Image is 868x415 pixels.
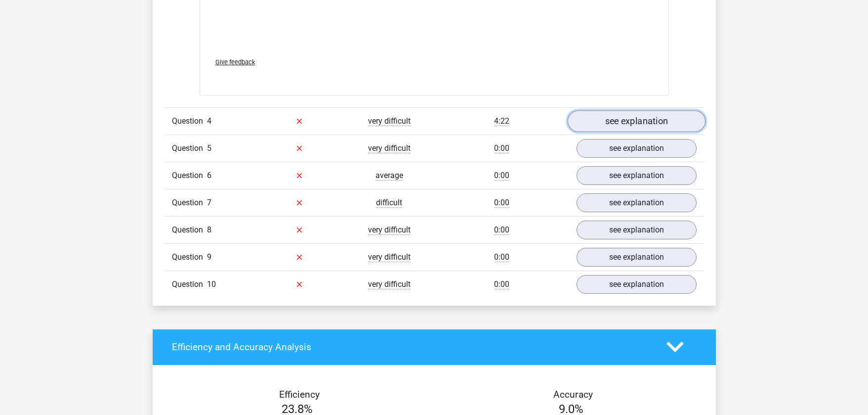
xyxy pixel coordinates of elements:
[494,198,509,208] span: 0:00
[207,143,211,153] span: 5
[577,193,697,212] a: see explanation
[172,251,207,263] span: Question
[172,170,207,182] span: Question
[207,225,211,234] span: 8
[172,341,652,353] h4: Efficiency and Accuracy Analysis
[577,248,697,267] a: see explanation
[207,198,211,207] span: 7
[494,225,509,235] span: 0:00
[567,110,705,132] a: see explanation
[577,275,697,294] a: see explanation
[368,225,411,235] span: very difficult
[577,166,697,185] a: see explanation
[494,279,509,289] span: 0:00
[494,116,509,126] span: 4:22
[376,198,402,208] span: difficult
[172,142,207,154] span: Question
[577,221,697,239] a: see explanation
[368,116,411,126] span: very difficult
[207,116,211,126] span: 4
[172,389,427,400] h4: Efficiency
[207,252,211,262] span: 9
[172,278,207,290] span: Question
[494,252,509,262] span: 0:00
[368,252,411,262] span: very difficult
[207,171,211,180] span: 6
[172,115,207,127] span: Question
[215,58,255,66] span: Give feedback
[368,143,411,153] span: very difficult
[368,279,411,289] span: very difficult
[172,197,207,209] span: Question
[446,389,701,400] h4: Accuracy
[494,143,509,153] span: 0:00
[577,139,697,158] a: see explanation
[172,224,207,236] span: Question
[207,279,216,289] span: 10
[494,171,509,181] span: 0:00
[375,171,403,181] span: average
